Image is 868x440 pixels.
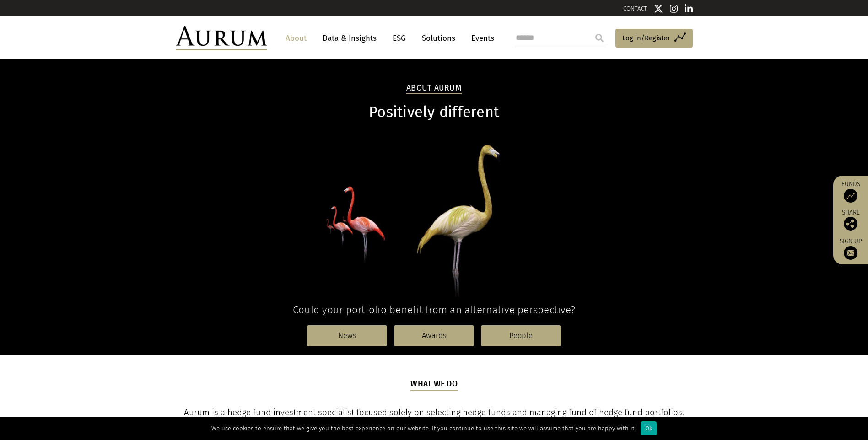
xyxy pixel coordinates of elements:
[388,30,410,47] a: ESG
[406,83,462,94] h2: About Aurum
[184,408,684,431] span: Aurum is a hedge fund investment specialist focused solely on selecting hedge funds and managing ...
[176,26,267,50] img: Aurum
[394,325,474,346] a: Awards
[654,4,663,13] img: Twitter icon
[622,32,670,43] span: Log in/Register
[410,378,458,391] h5: What we do
[318,30,381,47] a: Data & Insights
[417,30,460,47] a: Solutions
[844,246,857,260] img: Sign up to our newsletter
[176,304,693,316] h4: Could your portfolio benefit from an alternative perspective?
[281,30,311,47] a: About
[641,421,657,435] div: Ok
[481,325,561,346] a: People
[838,209,863,231] div: Share
[590,29,609,47] input: Submit
[307,325,387,346] a: News
[844,189,857,203] img: Access Funds
[176,103,693,121] h1: Positively different
[838,237,863,260] a: Sign up
[615,29,693,48] a: Log in/Register
[467,30,494,47] a: Events
[844,217,857,231] img: Share this post
[670,4,678,13] img: Instagram icon
[685,4,693,13] img: Linkedin icon
[838,180,863,203] a: Funds
[623,5,647,12] a: CONTACT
